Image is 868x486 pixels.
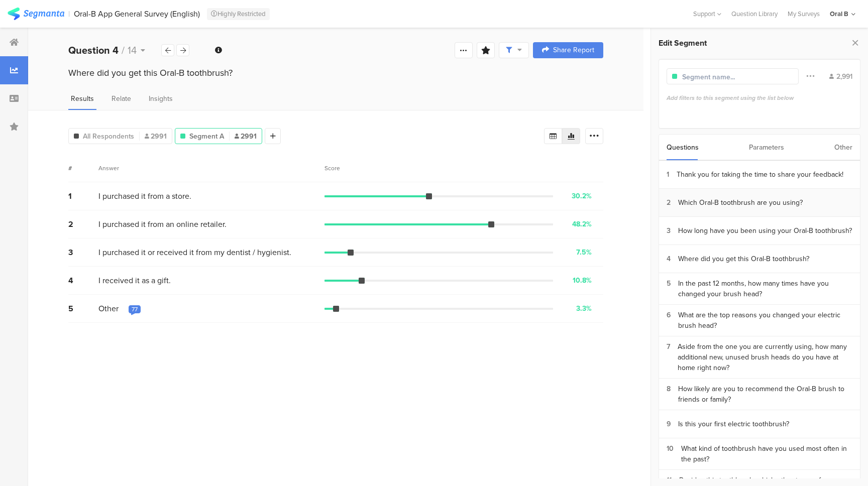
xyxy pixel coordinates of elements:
div: 3.3% [576,303,592,314]
span: / [122,43,125,58]
div: Aside from the one you are currently using, how many additional new, unused brush heads do you ha... [678,341,852,373]
div: Where did you get this Oral-B toothbrush? [68,66,603,79]
span: I purchased it from a store. [98,190,191,202]
b: Question 4 [68,43,119,58]
div: Thank you for taking the time to share your feedback! [677,169,843,180]
div: Questions [667,135,699,160]
a: My Surveys [783,9,825,19]
div: 3 [68,247,98,258]
span: All Respondents [83,131,134,142]
div: 7 [667,341,678,373]
img: segmanta logo [8,8,64,20]
div: 7.5% [576,247,592,258]
div: How long have you been using your Oral-B toothbrush? [678,225,852,236]
div: In the past 12 months, how many times have you changed your brush head? [678,278,852,299]
div: 2,991 [829,71,852,82]
div: Add filters to this segment using the list below [667,93,852,102]
div: 8 [667,384,678,405]
span: 2991 [235,131,257,142]
div: Which Oral-B toothbrush are you using? [678,197,803,208]
span: Relate [112,93,131,104]
span: Segment A [189,131,224,142]
div: 3 [667,225,678,236]
div: How likely are you to recommend the Oral-B brush to friends or family? [678,384,852,405]
div: 4 [68,275,98,286]
div: Where did you get this Oral-B toothbrush? [678,254,809,264]
div: 10 [667,443,681,464]
div: Oral-B App General Survey (English) [74,9,200,19]
div: # [68,164,98,173]
span: Edit Segment [659,37,707,49]
span: I purchased it or received it from my dentist / hygienist. [98,247,291,258]
div: Is this your first electric toothbrush? [678,419,789,429]
div: 5 [68,303,98,314]
span: Other [98,303,119,314]
div: 5 [667,278,678,299]
input: Segment name... [682,72,770,82]
span: Share Report [553,47,594,54]
div: 48.2% [572,219,592,229]
div: 30.2% [572,191,592,201]
span: I received it as a gift. [98,275,171,286]
span: 14 [128,43,137,58]
div: Answer [98,164,119,173]
div: 1 [68,190,98,202]
div: 6 [667,310,678,331]
div: Support [693,6,721,22]
div: What kind of toothbrush have you used most often in the past? [681,443,852,464]
div: 2 [667,197,678,208]
div: 4 [667,254,678,264]
div: 77 [132,305,138,313]
div: 9 [667,419,678,429]
div: Highly Restricted [207,8,270,20]
div: | [68,8,70,20]
div: Other [834,135,852,160]
div: 2 [68,218,98,230]
div: What are the top reasons you changed your electric brush head? [678,310,852,331]
span: 2991 [145,131,167,142]
div: Oral B [830,9,848,19]
span: Results [71,93,94,104]
div: 1 [667,169,677,180]
span: Insights [149,93,173,104]
div: Parameters [749,135,784,160]
div: 10.8% [573,275,592,286]
span: I purchased it from an online retailer. [98,218,227,230]
div: Score [324,164,346,173]
a: Question Library [726,9,783,19]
